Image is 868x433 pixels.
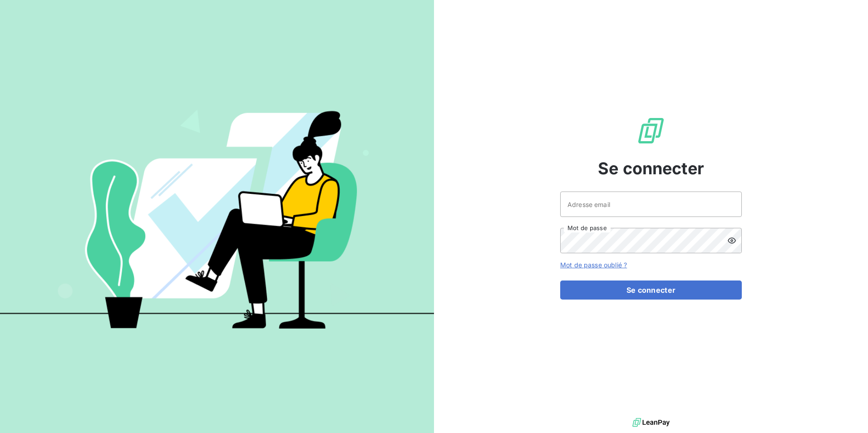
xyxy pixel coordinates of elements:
[560,261,627,269] a: Mot de passe oublié ?
[560,280,742,300] button: Se connecter
[560,192,742,217] input: placeholder
[598,156,704,181] span: Se connecter
[636,116,666,145] img: Logo LeanPay
[632,416,670,429] img: logo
